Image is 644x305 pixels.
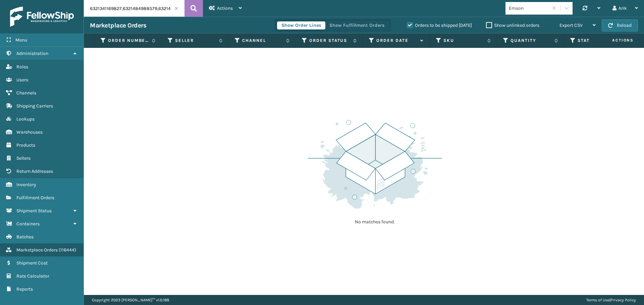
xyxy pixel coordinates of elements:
span: Actions [217,5,233,11]
div: | [586,295,636,305]
a: Terms of Use [586,298,609,302]
label: Order Number [108,37,149,44]
span: Reports [16,286,33,292]
span: Menu [15,37,27,43]
label: SKU [443,37,484,44]
a: Privacy Policy [610,298,636,302]
span: Actions [591,35,638,46]
span: Rate Calculator [16,273,49,279]
img: logo [10,7,74,27]
button: Show Order Lines [277,21,325,29]
span: Lookups [16,116,35,122]
label: Channel [242,37,283,44]
span: Channels [16,90,36,96]
label: Order Date [376,37,417,44]
label: Seller [175,37,216,44]
span: Products [16,142,35,148]
span: Users [16,77,28,83]
span: Return Addresses [16,168,53,174]
span: Shipping Carriers [16,103,53,109]
button: Show Fulfillment Orders [325,21,389,29]
span: Inventory [16,182,36,187]
p: Copyright 2023 [PERSON_NAME]™ v 1.0.188 [92,295,169,305]
span: Batches [16,234,34,240]
span: Warehouses [16,129,43,135]
span: ( 116444 ) [59,247,76,253]
button: Reload [602,19,638,31]
span: Export CSV [559,22,583,28]
span: Roles [16,64,28,70]
div: Emson [509,5,549,12]
span: Shipment Status [16,208,52,214]
label: Show unlinked orders [486,22,539,28]
span: Marketplace Orders [16,247,58,253]
label: Orders to be shipped [DATE] [407,22,472,28]
label: Order Status [309,37,350,44]
h3: Marketplace Orders [90,21,146,29]
span: Sellers [16,155,31,161]
span: Shipment Cost [16,260,48,266]
span: Containers [16,221,40,227]
span: Fulfillment Orders [16,195,54,201]
span: Administration [16,51,48,56]
label: State [578,37,618,44]
label: Quantity [511,37,551,44]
